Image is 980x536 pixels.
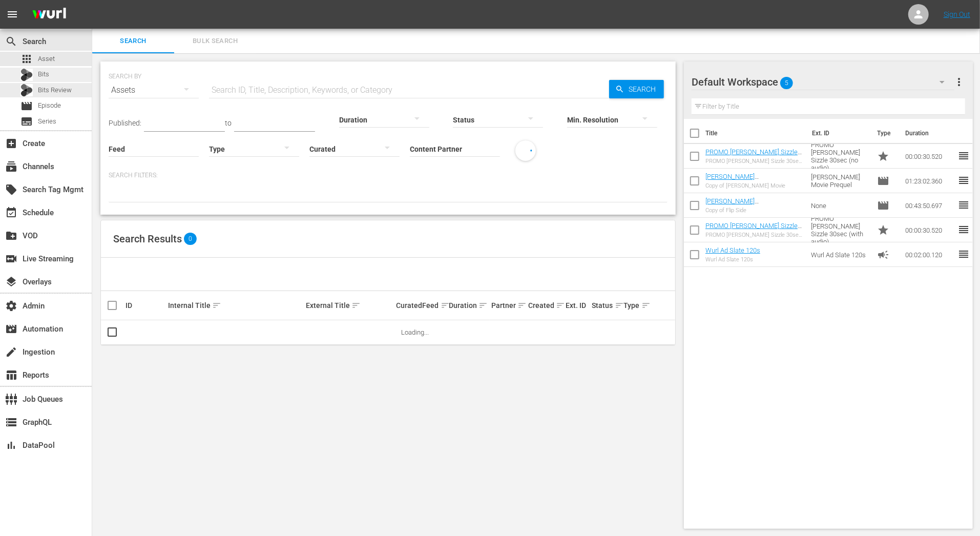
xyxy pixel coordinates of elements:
[624,299,642,312] div: Type
[20,69,33,81] div: Bits
[5,323,17,335] span: Automation
[877,199,889,212] span: Episode
[807,193,873,218] td: None
[807,218,873,242] td: PROMO [PERSON_NAME] Sizzle 30sec (with audio)
[441,301,450,310] span: sort
[705,256,760,263] div: Wurl Ad Slate 120s
[180,35,250,47] span: Bulk Search
[705,173,774,196] a: [PERSON_NAME][MEDICAL_DATA] [PERSON_NAME] Movie
[491,299,525,312] div: Partner
[478,301,488,310] span: sort
[705,207,803,214] div: Copy of Flip Side
[899,119,961,148] th: Duration
[5,300,17,312] span: Admin
[401,328,429,336] span: Loading...
[517,301,527,310] span: sort
[109,119,141,127] span: Published:
[641,301,651,310] span: sort
[5,160,17,173] span: Channels
[877,224,889,236] span: Promo
[5,416,17,428] span: GraphQL
[705,246,760,254] a: Wurl Ad Slate 120s
[705,197,796,220] a: [PERSON_NAME][MEDICAL_DATA] A [US_STATE] Minute
[306,299,393,312] div: External Title
[20,53,33,65] span: Asset
[38,100,61,111] span: Episode
[705,222,802,237] a: PROMO [PERSON_NAME] Sizzle 30sec (with audio)
[705,158,803,164] div: PROMO [PERSON_NAME] Sizzle 30sec (no audio)
[705,232,803,238] div: PROMO [PERSON_NAME] Sizzle 30sec (with audio)
[901,193,957,218] td: 00:43:50.697
[5,393,17,405] span: Job Queues
[5,35,17,48] span: Search
[351,301,361,310] span: sort
[877,249,889,261] span: Ad
[901,169,957,193] td: 01:23:02.360
[901,242,957,267] td: 00:02:00.120
[109,171,668,180] p: Search Filters:
[957,223,970,236] span: reorder
[5,207,17,219] span: Schedule
[806,119,871,148] th: Ext. ID
[953,76,965,88] span: more_vert
[609,80,664,98] button: Search
[566,301,589,310] div: Ext. ID
[877,175,889,187] span: Episode
[109,76,199,105] div: Assets
[807,242,873,267] td: Wurl Ad Slate 120s
[396,301,420,310] div: Curated
[705,182,803,189] div: Copy of [PERSON_NAME] Movie
[901,144,957,169] td: 00:00:30.520
[807,169,873,193] td: [PERSON_NAME] Movie Prequel
[780,72,793,94] span: 5
[624,80,664,98] span: Search
[871,119,899,148] th: Type
[957,150,970,162] span: reorder
[6,8,18,20] span: menu
[556,301,565,310] span: sort
[615,301,624,310] span: sort
[528,299,562,312] div: Created
[38,69,49,79] span: Bits
[113,233,182,245] span: Search Results
[5,346,17,358] span: Ingestion
[212,301,221,310] span: sort
[184,233,197,245] span: 0
[20,115,33,128] span: Series
[225,119,232,127] span: to
[98,35,168,47] span: Search
[38,54,55,64] span: Asset
[705,119,806,148] th: Title
[5,369,17,381] span: Reports
[38,116,56,127] span: Series
[953,70,965,94] button: more_vert
[592,299,621,312] div: Status
[126,301,165,310] div: ID
[38,85,72,95] span: Bits Review
[877,150,889,162] span: Promo
[25,3,74,27] img: ans4CAIJ8jUAAAAAAAAAAAAAAAAAAAAAAAAgQb4GAAAAAAAAAAAAAAAAAAAAAAAAJMjXAAAAAAAAAAAAAAAAAAAAAAAAgAT5G...
[168,299,303,312] div: Internal Title
[901,218,957,242] td: 00:00:30.520
[807,144,873,169] td: PROMO [PERSON_NAME] Sizzle 30sec (no audio)
[957,248,970,260] span: reorder
[423,299,446,312] div: Feed
[5,183,17,196] span: Search Tag Mgmt
[957,174,970,187] span: reorder
[449,299,488,312] div: Duration
[957,199,970,211] span: reorder
[705,148,802,163] a: PROMO [PERSON_NAME] Sizzle 30sec (no audio)
[5,276,17,288] span: Overlays
[5,230,17,242] span: VOD
[5,137,17,150] span: Create
[20,100,33,112] span: Episode
[944,10,970,18] a: Sign Out
[5,253,17,265] span: Live Streaming
[5,439,17,451] span: DataPool
[692,68,954,96] div: Default Workspace
[20,84,33,96] div: Bits Review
